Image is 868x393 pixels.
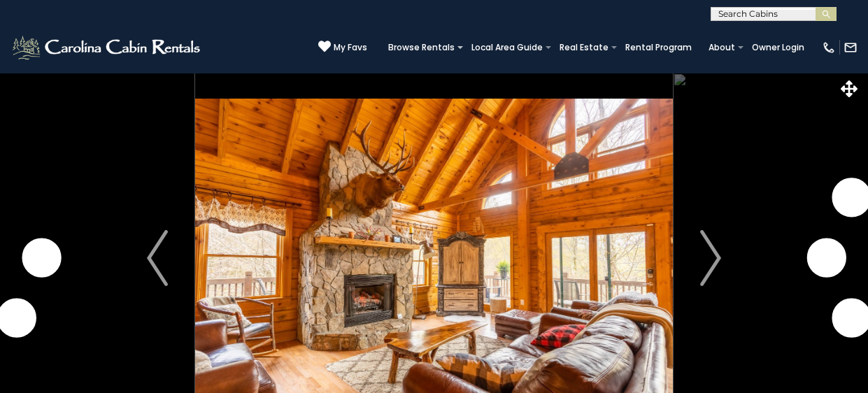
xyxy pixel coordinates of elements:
[700,230,721,286] img: arrow
[334,41,367,54] span: My Favs
[844,41,858,55] img: mail-regular-white.png
[318,40,367,55] a: My Favs
[745,38,811,57] a: Owner Login
[702,38,742,57] a: About
[381,38,462,57] a: Browse Rentals
[822,41,836,55] img: phone-regular-white.png
[553,38,616,57] a: Real Estate
[618,38,699,57] a: Rental Program
[10,34,204,62] img: White-1-2.png
[464,38,550,57] a: Local Area Guide
[147,230,168,286] img: arrow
